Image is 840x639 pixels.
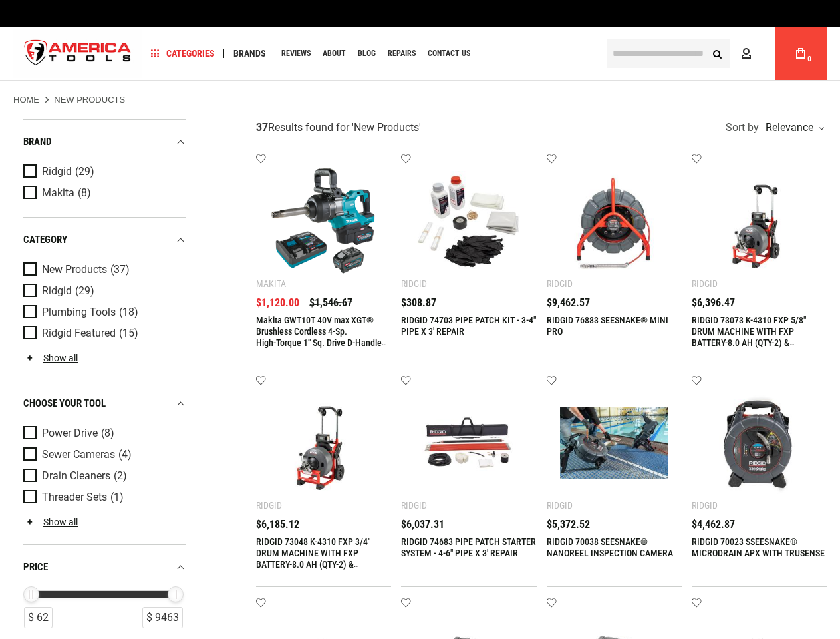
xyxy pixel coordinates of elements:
a: Ridgid Featured (15) [23,326,183,341]
span: Plumbing Tools [42,306,116,318]
span: $6,037.31 [401,519,444,530]
div: Brand [23,133,186,151]
a: Contact Us [422,45,476,63]
strong: New Products [54,95,125,105]
div: Makita [256,278,286,289]
a: Show all [23,517,78,527]
div: Ridgid [692,278,718,289]
div: Ridgid [692,500,718,511]
a: RIDGID 73073 K-4310 FXP 5/8" DRUM MACHINE WITH FXP BATTERY-8.0 AH (QTY-2) & CHARGER [692,315,806,359]
a: Show all [23,353,78,363]
a: Repairs [382,45,422,63]
span: Reviews [281,49,311,57]
span: $1,546.67 [309,298,352,308]
span: Repairs [388,49,416,57]
span: About [323,49,346,57]
span: (15) [119,328,138,339]
span: Brands [233,49,266,58]
a: Brands [227,45,272,63]
div: Ridgid [401,278,427,289]
span: Sewer Cameras [42,449,115,461]
a: Makita GWT10T 40V max XGT® Brushless Cordless 4‑Sp. High‑Torque 1" Sq. Drive D‑Handle Extended An... [256,315,390,371]
span: Ridgid [42,166,72,178]
div: $ 9463 [142,607,183,629]
span: Drain Cleaners [42,470,110,482]
span: $5,372.52 [547,519,590,530]
span: (8) [78,188,91,199]
span: Sort by [726,122,759,133]
span: Ridgid Featured [42,327,116,339]
span: Power Drive [42,427,98,439]
a: Categories [145,45,221,63]
div: Ridgid [401,500,427,511]
img: RIDGID 74703 PIPE PATCH KIT - 3-4 [414,167,523,276]
span: Makita [42,187,74,199]
a: Home [13,94,39,106]
div: price [23,558,186,576]
span: (1) [110,492,124,503]
img: RIDGID 73073 K-4310 FXP 5/8 [705,167,813,276]
button: Search [704,41,730,66]
span: (37) [110,264,130,276]
img: RIDGID 76883 SEESNAKE® MINI PRO [560,167,668,276]
div: category [23,231,186,249]
span: (29) [75,166,94,178]
span: (4) [118,449,132,461]
a: Sewer Cameras (4) [23,447,183,462]
span: Contact Us [428,49,470,57]
a: RIDGID 73048 K-4310 FXP 3/4" DRUM MACHINE WITH FXP BATTERY-8.0 AH (QTY-2) & CHARGER [256,536,370,581]
span: New Products [354,121,419,134]
a: Reviews [275,45,317,63]
a: RIDGID 70023 SSEESNAKE® MICRODRAIN APX WITH TRUSENSE [692,536,825,558]
img: RIDGID 70038 SEESNAKE® NANOREEL INSPECTION CAMERA [560,389,668,497]
a: RIDGID 74683 PIPE PATCH STARTER SYSTEM - 4-6" PIPE X 3' REPAIR [401,536,536,558]
span: (2) [114,471,127,482]
div: Ridgid [547,500,573,511]
span: Ridgid [42,285,72,297]
a: RIDGID 74703 PIPE PATCH KIT - 3-4" PIPE X 3' REPAIR [401,315,536,337]
a: Makita (8) [23,186,183,200]
a: Plumbing Tools (18) [23,305,183,319]
a: New Products (37) [23,262,183,277]
a: Drain Cleaners (2) [23,469,183,483]
a: store logo [13,29,142,79]
div: Ridgid [547,278,573,289]
img: Makita GWT10T 40V max XGT® Brushless Cordless 4‑Sp. High‑Torque 1 [269,167,378,276]
div: Ridgid [256,500,282,511]
a: RIDGID 70038 SEESNAKE® NANOREEL INSPECTION CAMERA [547,536,673,558]
span: (8) [101,428,114,439]
span: $6,396.47 [692,298,735,308]
a: RIDGID 76883 SEESNAKE® MINI PRO [547,315,668,337]
a: 0 [788,27,813,80]
div: $ 62 [24,607,53,629]
span: $6,185.12 [256,519,299,530]
img: RIDGID 73048 K-4310 FXP 3/4 [269,389,378,497]
span: $1,120.00 [256,298,299,308]
span: Blog [358,49,376,57]
span: Threader Sets [42,491,107,503]
span: 0 [807,55,811,63]
a: Threader Sets (1) [23,490,183,505]
img: RIDGID 74683 PIPE PATCH STARTER SYSTEM - 4-6 [414,389,523,497]
span: Categories [151,49,215,58]
span: $9,462.57 [547,298,590,308]
span: (18) [119,307,138,318]
a: About [317,45,352,63]
strong: 37 [256,121,268,134]
div: Choose Your Tool [23,395,186,413]
span: $308.87 [401,298,436,308]
a: Blog [352,45,382,63]
a: Ridgid (29) [23,284,183,298]
img: RIDGID 70023 SSEESNAKE® MICRODRAIN APX WITH TRUSENSE [705,389,813,497]
span: (29) [75,286,94,297]
a: Power Drive (8) [23,426,183,441]
span: New Products [42,264,107,276]
a: Ridgid (29) [23,164,183,179]
div: Relevance [762,122,823,133]
div: Results found for ' ' [256,121,421,135]
img: America Tools [13,29,142,79]
span: $4,462.87 [692,519,735,530]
